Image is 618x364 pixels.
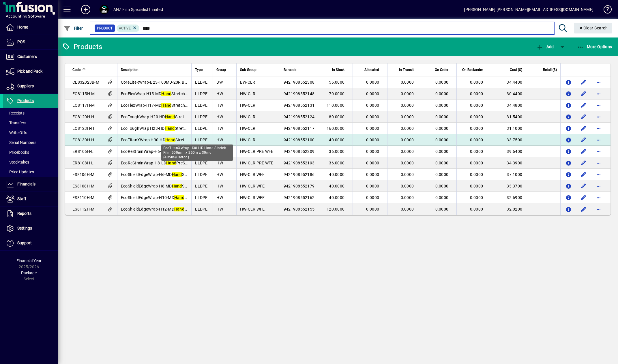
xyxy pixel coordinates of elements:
[435,138,449,142] span: 0.0000
[3,79,58,93] a: Suppliers
[17,226,32,230] span: Settings
[366,207,379,211] span: 0.0000
[579,158,588,168] button: Edit
[401,195,414,200] span: 0.0000
[174,195,184,200] em: Hand
[121,138,272,142] span: EcoTitanXWrap H30-HD Stretch Film 500mm x 250m x 30mu (4Rolls/Carton)
[17,182,35,186] span: Financials
[121,80,327,85] span: CoreLiteRWrap-B23-100MD-20R Bundling Stretch Film 100mm x 150m x 23mu (20Rolls/Carton) 1 x Free le
[327,103,344,108] span: 110.0000
[491,76,526,88] td: 34.4400
[491,180,526,192] td: 33.3700
[491,157,526,169] td: 34.3900
[6,150,29,155] span: Pricebooks
[72,67,99,73] div: Code
[470,172,483,177] span: 0.0000
[462,67,483,73] span: On Backorder
[435,67,448,73] span: On Order
[195,126,207,131] span: LLDPE
[579,89,588,98] button: Edit
[284,195,314,200] span: 9421908552162
[327,207,344,211] span: 120.0000
[3,192,58,206] a: Staff
[121,195,281,200] span: EcoShieldEdgeWrap-H10-MD Stretch Film 450mm x 480m x 10mu (4Rolls/Carton)
[240,138,256,142] span: HW-CLR
[284,149,314,154] span: 9421908552209
[464,5,593,14] div: [PERSON_NAME] [PERSON_NAME][EMAIL_ADDRESS][DOMAIN_NAME]
[491,203,526,215] td: 32.0200
[579,181,588,191] button: Edit
[216,138,223,142] span: HW
[579,78,588,87] button: Edit
[366,172,379,177] span: 0.0000
[3,35,58,49] a: POS
[3,147,58,157] a: Pricebooks
[3,167,58,177] a: Price Updates
[329,138,344,142] span: 40.0000
[240,80,255,85] span: BW-CLR
[470,80,483,85] span: 0.0000
[172,184,182,188] em: Hand
[72,138,94,142] span: EC8130H-H
[594,170,603,179] button: More options
[435,172,449,177] span: 0.0000
[72,115,94,119] span: EC8120H-H
[216,115,223,119] span: HW
[72,149,93,154] span: ER8106H-L
[284,207,314,211] span: 9421908552155
[470,126,483,131] span: 0.0000
[3,108,58,118] a: Receipts
[366,91,379,96] span: 0.0000
[364,67,379,73] span: Allocated
[284,138,314,142] span: 9421908552100
[401,184,414,188] span: 0.0000
[329,184,344,188] span: 40.0000
[535,42,555,52] button: Add
[576,42,614,52] button: More Options
[195,195,207,200] span: LLDPE
[577,44,612,49] span: More Options
[216,195,223,200] span: HW
[399,67,414,73] span: In Transit
[470,138,483,142] span: 0.0000
[117,25,140,32] mat-chip: Activation Status: Active
[594,89,603,98] button: More options
[435,161,449,165] span: 0.0000
[435,195,449,200] span: 0.0000
[435,149,449,154] span: 0.0000
[161,91,171,96] em: Hand
[216,207,223,211] span: HW
[3,50,58,64] a: Customers
[64,26,83,31] span: Filter
[366,80,379,85] span: 0.0000
[401,161,414,165] span: 0.0000
[72,172,94,177] span: ES8106H-M
[401,80,414,85] span: 0.0000
[579,204,588,214] button: Edit
[195,184,207,188] span: LLDPE
[491,123,526,134] td: 31.1000
[17,84,34,88] span: Suppliers
[366,138,379,142] span: 0.0000
[3,207,58,221] a: Reports
[121,91,268,96] span: EcoFlexWrap-H15-MD Stretch Film 500mm x 450m x 15mu (4Rolls/Carton)
[17,54,37,59] span: Customers
[166,161,176,165] em: Hand
[240,115,256,119] span: HW-CLR
[579,112,588,121] button: Edit
[491,192,526,203] td: 32.6900
[366,115,379,119] span: 0.0000
[195,161,207,165] span: LLDPE
[391,67,419,73] div: In Transit
[195,103,207,108] span: LLDPE
[72,126,94,131] span: EC8123H-H
[435,91,449,96] span: 0.0000
[17,40,25,44] span: POS
[284,172,314,177] span: 9421908552186
[216,172,223,177] span: HW
[284,103,314,108] span: 9421908552131
[17,241,32,245] span: Support
[216,184,223,188] span: HW
[3,221,58,236] a: Settings
[240,67,256,73] span: Sub Group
